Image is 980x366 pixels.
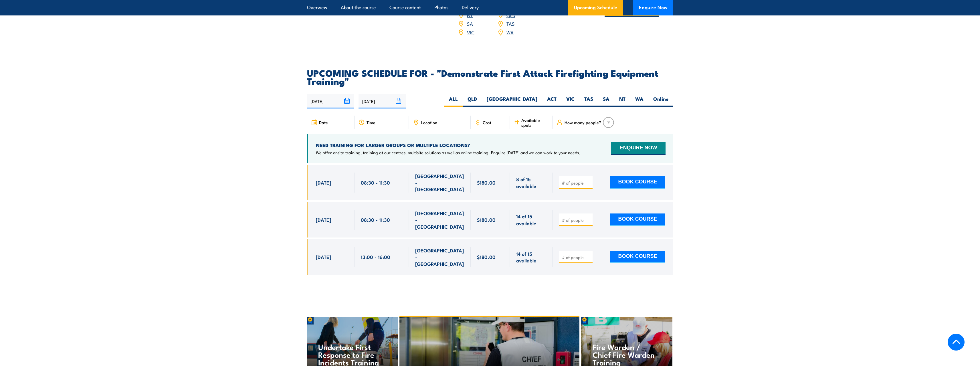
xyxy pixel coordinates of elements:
[562,217,591,223] input: # of people
[415,247,464,267] span: [GEOGRAPHIC_DATA] - [GEOGRAPHIC_DATA]
[359,94,406,108] input: To date
[483,120,491,125] span: Cost
[610,251,665,263] button: BOOK COURSE
[415,210,464,230] span: [GEOGRAPHIC_DATA] - [GEOGRAPHIC_DATA]
[444,96,463,107] label: ALL
[516,176,546,189] span: 8 of 15 available
[614,96,630,107] label: NT
[579,96,598,107] label: TAS
[361,216,390,223] span: 08:30 - 11:30
[477,179,496,186] span: $180.00
[421,120,437,125] span: Location
[521,118,549,127] span: Available spots
[516,250,546,264] span: 14 of 15 available
[316,150,580,155] p: We offer onsite training, training at our centres, multisite solutions as well as online training...
[307,94,354,108] input: From date
[648,96,673,107] label: Online
[610,213,665,226] button: BOOK COURSE
[542,96,561,107] label: ACT
[562,254,591,260] input: # of people
[477,254,496,260] span: $180.00
[477,216,496,223] span: $180.00
[630,96,648,107] label: WA
[415,173,464,193] span: [GEOGRAPHIC_DATA] - [GEOGRAPHIC_DATA]
[593,343,660,366] h4: Fire Warden / Chief Fire Warden Training
[610,176,665,189] button: BOOK COURSE
[316,216,331,223] span: [DATE]
[319,120,328,125] span: Date
[506,11,515,18] a: QLD
[316,142,580,148] h4: NEED TRAINING FOR LARGER GROUPS OR MULTIPLE LOCATIONS?
[467,20,473,27] a: SA
[361,179,390,186] span: 08:30 - 11:30
[561,96,579,107] label: VIC
[316,254,331,260] span: [DATE]
[482,96,542,107] label: [GEOGRAPHIC_DATA]
[562,180,591,186] input: # of people
[467,29,474,35] a: VIC
[611,142,665,155] button: ENQUIRE NOW
[463,96,482,107] label: QLD
[361,254,390,260] span: 13:00 - 16:00
[367,120,375,125] span: Time
[316,179,331,186] span: [DATE]
[318,343,386,366] h4: Undertake First Response to Fire Incidents Training
[506,20,515,27] a: TAS
[565,120,601,125] span: How many people?
[307,69,673,85] h2: UPCOMING SCHEDULE FOR - "Demonstrate First Attack Firefighting Equipment Training"
[598,96,614,107] label: SA
[516,213,546,226] span: 14 of 15 available
[467,11,473,18] a: NT
[506,29,514,35] a: WA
